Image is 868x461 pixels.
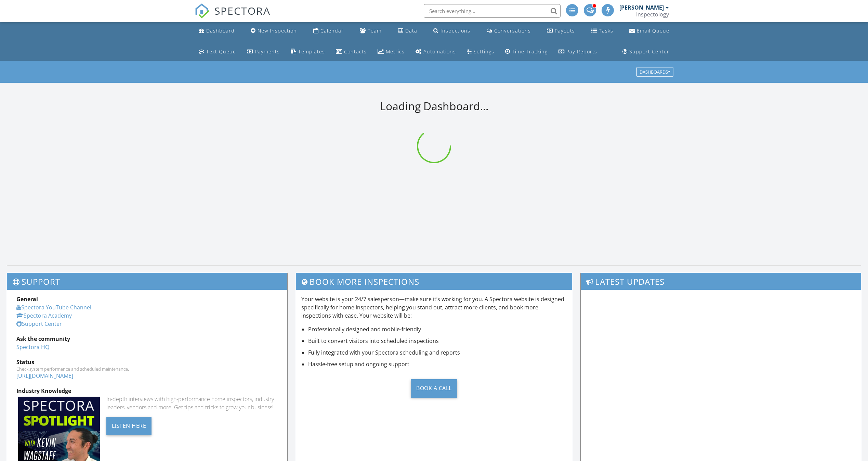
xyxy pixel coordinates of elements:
a: Templates [288,46,328,58]
a: Listen Here [106,422,152,429]
p: Your website is your 24/7 salesperson—make sure it’s working for you. A Spectora website is desig... [301,295,567,320]
a: Team [357,25,384,37]
a: [URL][DOMAIN_NAME] [16,372,73,380]
a: Tasks [589,25,616,37]
strong: General [16,295,38,303]
div: Payments [255,48,280,55]
span: SPECTORA [214,3,271,18]
div: Tasks [599,27,613,34]
div: Settings [474,48,494,55]
a: Settings [464,46,497,58]
input: Search everything... [424,4,561,18]
a: Book a Call [301,374,567,403]
div: Support Center [629,48,669,55]
a: Data [395,25,420,37]
div: Automations [423,48,456,55]
a: Conversations [484,25,534,37]
div: Inspectology [636,11,669,18]
div: Conversations [494,27,531,34]
a: Support Center [620,46,672,58]
div: Inspections [440,27,470,34]
a: Spectora HQ [16,343,49,351]
a: Text Queue [196,46,239,58]
div: New Inspection [258,27,297,34]
a: Spectora YouTube Channel [16,304,91,311]
a: Support Center [16,320,62,328]
div: Templates [298,48,325,55]
a: Dashboard [196,25,237,37]
a: Metrics [375,46,407,58]
div: Data [405,27,417,34]
div: Pay Reports [566,48,597,55]
li: Professionally designed and mobile-friendly [308,325,567,333]
a: Email Queue [627,25,672,37]
a: Contacts [333,46,369,58]
div: Payouts [555,27,575,34]
div: Email Queue [637,27,669,34]
div: Industry Knowledge [16,387,278,395]
h3: Latest Updates [581,273,861,290]
div: Ask the community [16,335,278,343]
div: Calendar [320,27,344,34]
div: Dashboards [640,70,670,75]
div: Listen Here [106,417,152,435]
a: Calendar [311,25,346,37]
a: Pay Reports [556,46,600,58]
li: Fully integrated with your Spectora scheduling and reports [308,348,567,357]
div: Book a Call [411,379,457,398]
div: Time Tracking [512,48,548,55]
div: Check system performance and scheduled maintenance. [16,366,278,372]
div: [PERSON_NAME] [619,4,664,11]
div: In-depth interviews with high-performance home inspectors, industry leaders, vendors and more. Ge... [106,395,278,411]
li: Built to convert visitors into scheduled inspections [308,337,567,345]
h3: Support [7,273,287,290]
a: Automations (Advanced) [413,46,459,58]
a: Inspections [431,25,473,37]
img: The Best Home Inspection Software - Spectora [195,3,210,18]
a: New Inspection [248,25,300,37]
a: Time Tracking [502,46,550,58]
div: Team [368,27,382,34]
h3: Book More Inspections [296,273,572,290]
div: Text Queue [206,48,236,55]
li: Hassle-free setup and ongoing support [308,360,567,368]
a: Payments [244,46,282,58]
a: Payouts [544,25,578,37]
div: Dashboard [206,27,235,34]
div: Metrics [386,48,405,55]
a: SPECTORA [195,9,271,24]
a: Spectora Academy [16,312,72,319]
div: Contacts [344,48,367,55]
button: Dashboards [636,67,673,77]
div: Status [16,358,278,366]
